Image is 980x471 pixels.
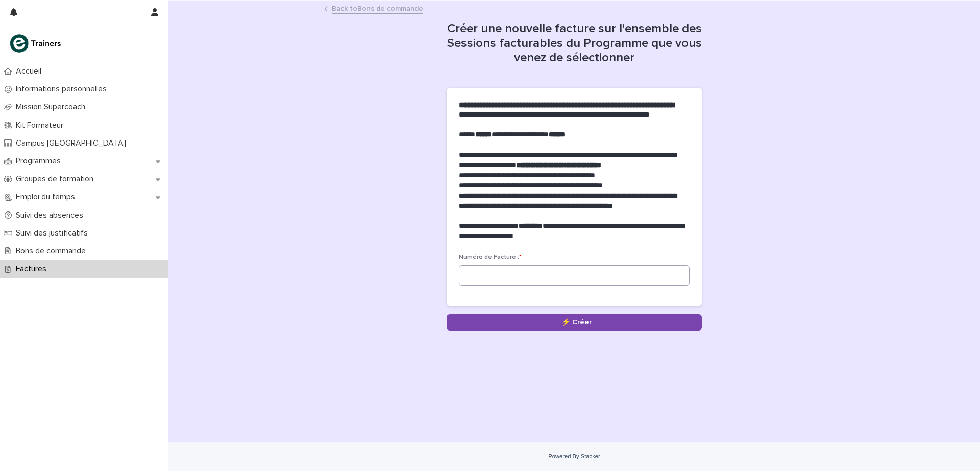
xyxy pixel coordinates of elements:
p: Suivi des absences [12,210,91,220]
img: K0CqGN7SDeD6s4JG8KQk [8,33,64,54]
p: Programmes [12,156,69,166]
p: Groupes de formation [12,174,102,184]
a: Powered By Stacker [548,453,600,459]
a: Back toBons de commande [332,2,423,14]
h1: Créer une nouvelle facture sur l'ensemble des Sessions facturables du Programme que vous venez de... [447,21,702,65]
p: Informations personnelles [12,84,115,94]
p: Emploi du temps [12,192,83,202]
p: Factures [12,264,55,274]
p: Campus [GEOGRAPHIC_DATA] [12,138,134,148]
p: Suivi des justificatifs [12,228,96,238]
p: Bons de commande [12,246,94,256]
p: Accueil [12,66,50,76]
p: Kit Formateur [12,121,71,130]
p: Mission Supercoach [12,102,93,112]
span: Numéro de Facture : [459,254,522,261]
